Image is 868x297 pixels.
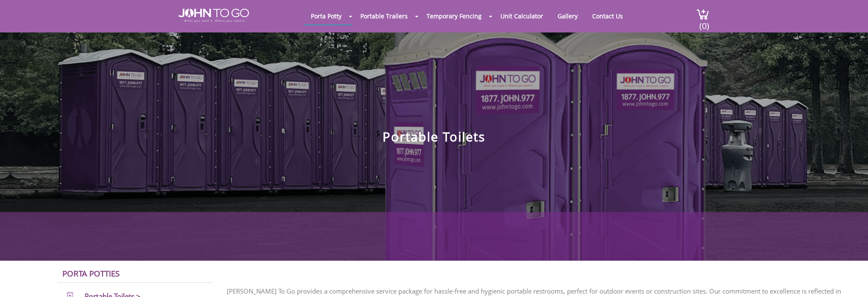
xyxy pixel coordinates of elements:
[178,9,249,22] img: JOHN to go
[354,8,414,24] a: Portable Trailers
[420,8,488,24] a: Temporary Fencing
[699,13,709,32] span: (0)
[494,8,549,24] a: Unit Calculator
[551,8,584,24] a: Gallery
[62,268,120,279] a: Porta Potties
[696,9,709,20] img: cart a
[586,8,629,24] a: Contact Us
[304,8,348,24] a: Porta Potty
